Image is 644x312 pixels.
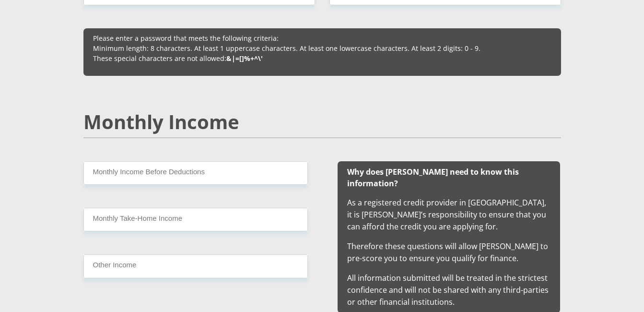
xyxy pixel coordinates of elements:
input: Other Income [83,254,308,278]
b: Why does [PERSON_NAME] need to know this information? [347,167,519,189]
h2: Monthly Income [83,110,561,133]
b: &|=[]%+^\' [226,54,263,63]
p: Please enter a password that meets the following criteria: Minimum length: 8 characters. At least... [93,33,551,63]
input: Monthly Income Before Deductions [83,161,308,185]
span: As a registered credit provider in [GEOGRAPHIC_DATA], it is [PERSON_NAME]’s responsibility to ens... [347,166,550,307]
input: Monthly Take Home Income [83,208,308,231]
